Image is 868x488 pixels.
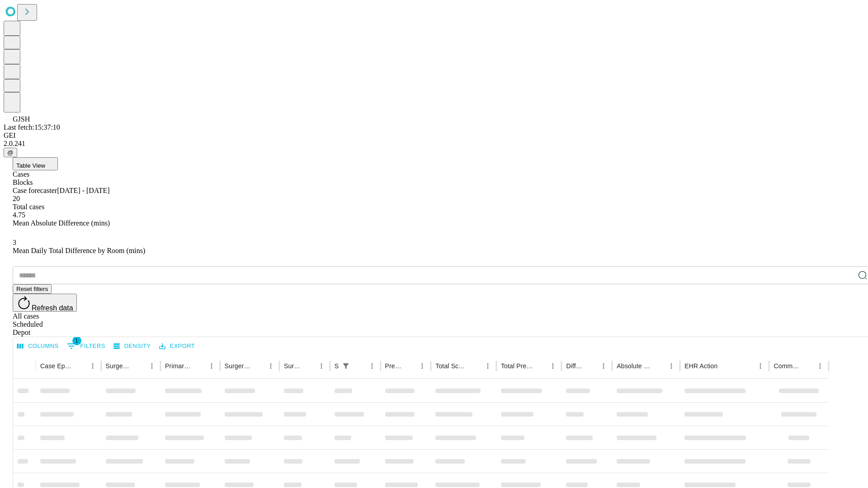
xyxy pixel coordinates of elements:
div: Primary Service [165,362,191,370]
span: Mean Absolute Difference (mins) [13,219,110,227]
div: Difference [566,362,584,370]
button: Sort [585,360,597,372]
button: Refresh data [13,294,77,312]
div: 2.0.241 [4,140,864,148]
button: Sort [801,360,814,372]
div: Comments [774,362,800,370]
button: Menu [814,360,826,372]
span: [DATE] - [DATE] [57,187,109,194]
button: Menu [665,360,678,372]
button: Show filters [65,339,108,353]
button: Menu [366,360,378,372]
div: GEI [4,131,864,140]
button: Menu [481,360,494,372]
button: Sort [353,360,366,372]
button: @ [4,148,17,157]
button: Sort [652,360,665,372]
div: Absolute Difference [617,362,651,370]
button: Sort [534,360,547,372]
span: 4.75 [13,211,25,219]
div: EHR Action [684,362,717,370]
div: Surgeon Name [106,362,132,370]
button: Sort [74,360,86,372]
div: Total Predicted Duration [501,362,533,370]
button: Reset filters [13,284,52,294]
button: Menu [146,360,158,372]
button: Menu [416,360,429,372]
button: Menu [264,360,277,372]
button: Sort [302,360,315,372]
button: Menu [315,360,328,372]
span: @ [7,149,14,156]
button: Menu [547,360,559,372]
button: Sort [403,360,416,372]
span: 1 [72,336,81,345]
span: 20 [13,195,20,202]
button: Export [157,339,197,353]
button: Table View [13,157,58,170]
span: GJSH [13,115,30,123]
span: Last fetch: 15:37:10 [4,123,60,131]
div: Surgery Date [284,362,302,370]
span: Case forecaster [13,187,57,194]
button: Menu [754,360,767,372]
button: Sort [193,360,205,372]
button: Sort [133,360,146,372]
div: Predicted In Room Duration [385,362,403,370]
div: 1 active filter [340,360,352,372]
span: Total cases [13,203,44,211]
button: Show filters [340,360,352,372]
div: Total Scheduled Duration [435,362,468,370]
span: Mean Daily Total Difference by Room (mins) [13,247,145,254]
button: Menu [597,360,610,372]
button: Select columns [15,339,61,353]
button: Sort [718,360,731,372]
div: Scheduled In Room Duration [335,362,339,370]
button: Sort [469,360,481,372]
span: Refresh data [32,304,73,312]
button: Density [111,339,153,353]
span: Table View [16,162,45,169]
button: Sort [252,360,264,372]
span: 3 [13,239,16,246]
span: Reset filters [16,286,48,292]
button: Menu [205,360,218,372]
div: Surgery Name [225,362,251,370]
button: Menu [86,360,99,372]
div: Case Epic Id [40,362,73,370]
